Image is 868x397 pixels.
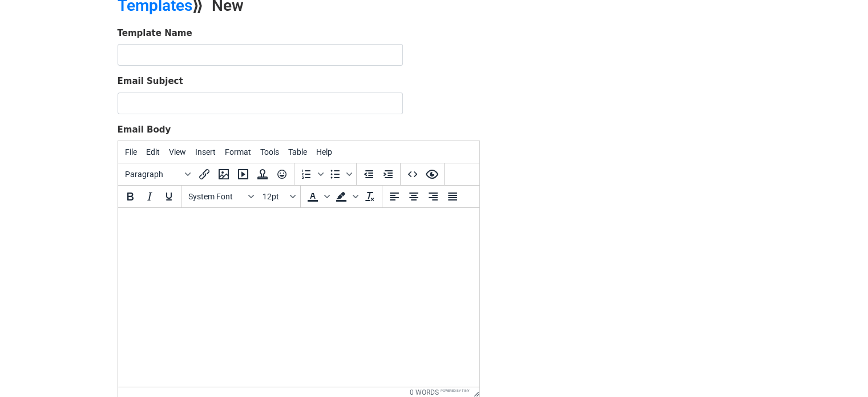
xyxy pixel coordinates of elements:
iframe: Rich Text Area. Press ALT-0 for help. [118,208,479,387]
button: Preview [422,165,442,184]
span: 12pt [263,192,288,201]
span: Insert [195,147,216,157]
span: System Font [188,192,244,201]
button: Underline [159,187,179,206]
div: Widżet czatu [811,342,868,397]
span: Edit [146,147,160,157]
div: Numbered list [297,165,325,184]
div: Resize [470,387,479,397]
span: Help [316,147,332,157]
span: Table [288,147,307,157]
button: Insert/edit image [214,165,233,184]
button: Source code [403,165,422,184]
button: Clear formatting [360,187,380,206]
button: Blocks [120,165,195,184]
button: Insert/edit media [233,165,253,184]
span: File [125,147,137,157]
button: Emoticons [272,165,292,184]
button: Decrease indent [359,165,378,184]
label: Template Name [118,27,192,40]
div: Text color [303,187,332,206]
label: Email Body [118,123,171,137]
button: Align left [385,187,404,206]
button: 0 words [410,388,439,396]
label: Email Subject [118,75,183,88]
button: Align center [404,187,423,206]
button: Insert template [253,165,272,184]
button: Italic [140,187,159,206]
button: Bold [120,187,140,206]
button: Font sizes [258,187,298,206]
div: Background color [332,187,360,206]
a: Powered by Tiny [441,388,470,392]
span: Paragraph [125,170,181,179]
button: Align right [423,187,443,206]
button: Justify [443,187,462,206]
button: Increase indent [378,165,398,184]
span: Tools [260,147,279,157]
span: Format [225,147,251,157]
iframe: Chat Widget [811,342,868,397]
button: Fonts [184,187,258,206]
button: Insert/edit link [195,165,214,184]
span: View [169,147,186,157]
div: Bullet list [325,165,354,184]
